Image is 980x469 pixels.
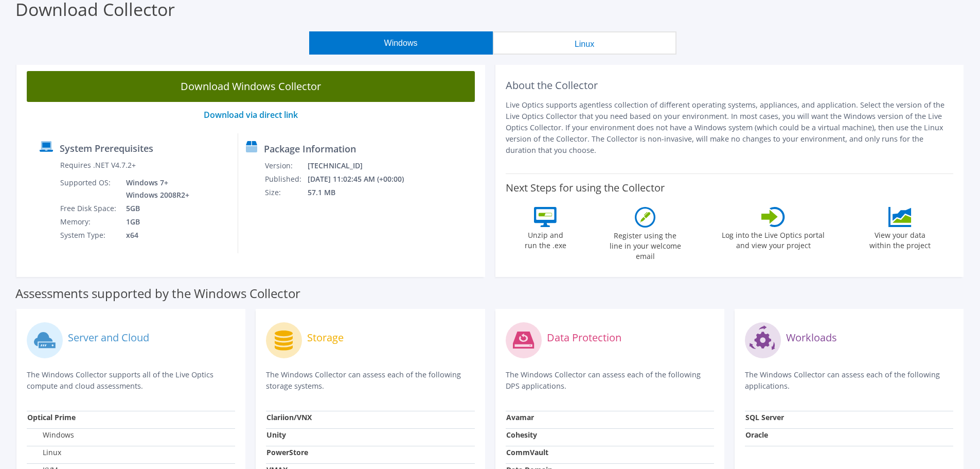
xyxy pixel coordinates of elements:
[27,412,76,422] strong: Optical Prime
[522,227,569,251] label: Unzip and run the .exe
[307,186,418,199] td: 57.1 MB
[607,228,684,262] label: Register using the line in your welcome email
[786,333,837,343] label: Workloads
[118,176,191,202] td: Windows 7+ Windows 2008R2+
[264,172,307,186] td: Published:
[506,430,537,440] strong: Cohesity
[27,447,61,458] label: Linux
[60,160,136,170] label: Requires .NET V4.7.2+
[118,229,191,242] td: x64
[745,369,953,392] p: The Windows Collector can assess each of the following applications.
[745,412,784,422] strong: SQL Server
[60,143,153,153] label: System Prerequisites
[68,333,149,343] label: Server and Cloud
[27,430,74,440] label: Windows
[266,430,286,440] strong: Unity
[264,186,307,199] td: Size:
[266,369,474,392] p: The Windows Collector can assess each of the following storage systems.
[506,447,548,457] strong: CommVault
[118,215,191,229] td: 1GB
[60,215,118,229] td: Memory:
[204,109,298,120] a: Download via direct link
[745,430,768,440] strong: Oracle
[721,227,825,251] label: Log into the Live Optics portal and view your project
[264,144,356,154] label: Package Information
[307,159,418,172] td: [TECHNICAL_ID]
[506,182,665,194] label: Next Steps for using the Collector
[506,79,954,92] h2: About the Collector
[60,229,118,242] td: System Type:
[506,369,714,392] p: The Windows Collector can assess each of the following DPS applications.
[60,176,118,202] td: Supported OS:
[266,412,312,422] strong: Clariion/VNX
[307,172,418,186] td: [DATE] 11:02:45 AM (+00:00)
[506,412,534,422] strong: Avamar
[307,333,344,343] label: Storage
[27,369,235,392] p: The Windows Collector supports all of the Live Optics compute and cloud assessments.
[493,31,676,55] button: Linux
[309,31,493,55] button: Windows
[264,159,307,172] td: Version:
[27,71,475,102] a: Download Windows Collector
[863,227,937,251] label: View your data within the project
[15,288,300,299] label: Assessments supported by the Windows Collector
[547,333,621,343] label: Data Protection
[266,447,308,457] strong: PowerStore
[60,202,118,215] td: Free Disk Space:
[118,202,191,215] td: 5GB
[506,99,954,156] p: Live Optics supports agentless collection of different operating systems, appliances, and applica...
